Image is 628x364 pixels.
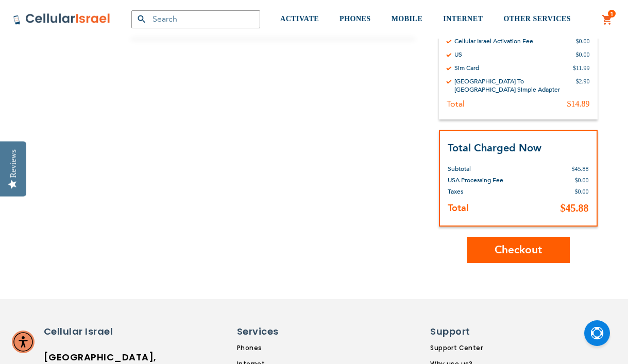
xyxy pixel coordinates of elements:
[13,13,111,25] img: Cellular Israel Logo
[503,15,571,23] span: OTHER SERVICES
[602,14,613,26] a: 1
[454,50,462,59] div: US
[9,149,18,178] div: Reviews
[573,64,590,72] div: $11.99
[12,331,35,353] div: Accessibility Menu
[237,325,325,338] h6: Services
[448,176,503,184] span: USA Processing Fee
[495,242,542,257] span: Checkout
[447,99,465,109] div: Total
[575,177,589,184] span: $0.00
[561,202,589,214] span: $45.88
[448,141,541,155] strong: Total Charged Now
[576,37,590,45] div: $0.00
[467,237,570,263] button: Checkout
[572,165,589,172] span: $45.88
[430,343,498,353] a: Support Center
[443,15,483,23] span: INTERNET
[340,15,371,23] span: PHONES
[448,155,541,175] th: Subtotal
[237,343,331,353] a: Phones
[575,188,589,195] span: $0.00
[280,15,319,23] span: ACTIVATE
[454,77,568,94] div: [GEOGRAPHIC_DATA] To [GEOGRAPHIC_DATA] Simple Adapter
[131,10,260,28] input: Search
[448,186,541,197] th: Taxes
[576,50,590,59] div: $0.00
[454,37,533,45] div: Cellular Israel Activation Fee
[448,202,469,215] strong: Total
[454,64,479,72] div: Sim Card
[567,99,590,109] div: $14.89
[610,10,614,18] span: 1
[44,325,131,338] h6: Cellular Israel
[576,77,590,94] div: $2.90
[392,15,423,23] span: MOBILE
[430,325,491,338] h6: Support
